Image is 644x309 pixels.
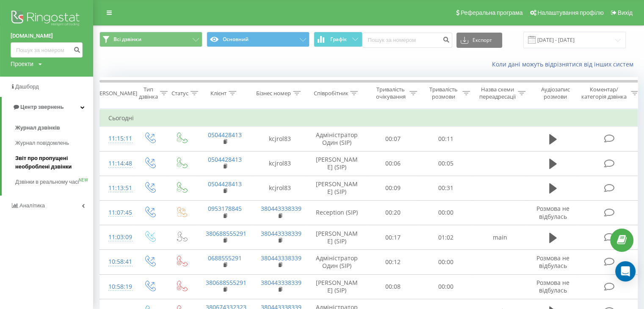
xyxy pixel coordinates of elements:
td: Адміністратор Один (SIP) [307,127,367,151]
a: 380688555291 [206,229,246,237]
a: Дзвінки в реальному часіNEW [15,174,93,190]
div: Статус [171,90,188,97]
td: 00:31 [420,176,473,200]
td: 00:00 [420,200,473,225]
div: [PERSON_NAME] [94,90,137,97]
a: [DOMAIN_NAME] [11,32,83,40]
td: 00:17 [367,225,420,250]
td: 00:07 [367,127,420,151]
div: 11:03:09 [108,229,125,246]
td: Reception (SIP) [307,200,367,225]
a: 0504428413 [208,155,242,163]
div: Тривалість розмови [427,86,460,100]
a: Центр звернень [2,97,93,117]
div: Співробітник [313,90,348,97]
span: Реферальна програма [461,9,523,16]
input: Пошук за номером [11,42,83,58]
td: 00:05 [420,151,473,176]
button: Всі дзвінки [100,32,202,47]
div: 11:07:45 [108,204,125,221]
span: Журнал дзвінків [15,124,60,132]
td: main [473,225,528,250]
a: Коли дані можуть відрізнятися вiд інших систем [492,60,638,68]
span: Розмова не відбулась [536,204,569,220]
td: kcjrol83 [252,176,307,200]
button: Експорт [456,33,502,48]
span: Розмова не відбулась [536,279,569,294]
td: 00:09 [367,176,420,200]
td: 01:02 [420,225,473,250]
span: Графік [330,36,347,42]
div: Open Intercom Messenger [615,261,636,281]
td: [PERSON_NAME] (SIP) [307,225,367,250]
span: Дашборд [15,83,39,90]
td: Сьогодні [100,110,642,127]
span: Налаштування профілю [537,9,603,16]
span: Журнал повідомлень [15,139,69,147]
td: kcjrol83 [252,151,307,176]
td: 00:11 [420,127,473,151]
div: Клієнт [210,90,227,97]
div: Коментар/категорія дзвінка [579,86,629,100]
a: 380443338339 [261,204,301,212]
a: 380443338339 [261,229,301,237]
td: 00:00 [420,274,473,299]
div: 10:58:41 [108,254,125,270]
a: Звіт про пропущені необроблені дзвінки [15,151,93,174]
td: 00:12 [367,250,420,274]
div: 11:13:51 [108,180,125,196]
div: Тривалість очікування [374,86,407,100]
span: Всі дзвінки [113,36,141,43]
a: 380688555291 [206,279,246,287]
div: 10:58:19 [108,279,125,295]
div: Назва схеми переадресації [479,86,516,100]
a: 0504428413 [208,131,242,139]
td: 00:08 [367,274,420,299]
td: 00:00 [420,250,473,274]
td: 00:06 [367,151,420,176]
div: Проекти [11,60,33,68]
div: Аудіозапис розмови [535,86,576,100]
span: Звіт про пропущені необроблені дзвінки [15,154,89,171]
td: [PERSON_NAME] (SIP) [307,151,367,176]
a: Журнал дзвінків [15,120,93,135]
a: 0953178845 [208,204,242,212]
button: Графік [314,32,362,47]
span: Вихід [618,9,633,16]
td: [PERSON_NAME] (SIP) [307,176,367,200]
a: 0688555291 [208,254,242,262]
div: Бізнес номер [256,90,291,97]
a: 380443338339 [261,279,301,287]
span: Дзвінки в реальному часі [15,178,79,186]
td: [PERSON_NAME] (SIP) [307,274,367,299]
a: 380443338339 [261,254,301,262]
div: 11:15:11 [108,130,125,147]
span: Аналiтика [19,202,45,209]
div: Тип дзвінка [139,86,158,100]
td: kcjrol83 [252,127,307,151]
button: Основний [207,32,310,47]
span: Центр звернень [20,104,64,110]
a: 0504428413 [208,180,242,188]
input: Пошук за номером [362,33,452,48]
td: Адміністратор Один (SIP) [307,250,367,274]
td: 00:20 [367,200,420,225]
a: Журнал повідомлень [15,135,93,151]
img: Ringostat logo [11,8,83,30]
div: 11:14:48 [108,155,125,172]
span: Розмова не відбулась [536,254,569,270]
